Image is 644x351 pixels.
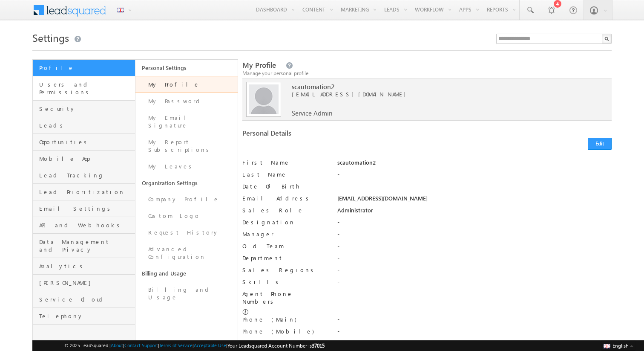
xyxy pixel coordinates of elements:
[39,64,133,72] span: Profile
[135,208,238,224] a: Custom Logo
[33,234,135,258] a: Data Management and Privacy
[337,242,612,254] div: -
[242,242,328,250] label: Old Team
[135,110,238,134] a: My Email Signature
[39,205,133,212] span: Email Settings
[39,262,133,270] span: Analytics
[337,328,612,339] div: -
[32,31,69,44] span: Settings
[337,194,612,206] div: [EMAIL_ADDRESS][DOMAIN_NAME]
[39,296,133,303] span: Service Cloud
[33,275,135,291] a: [PERSON_NAME]
[33,308,135,325] a: Telephony
[33,151,135,167] a: Mobile App
[39,279,133,287] span: [PERSON_NAME]
[135,76,238,93] a: My Profile
[33,101,135,117] a: Security
[33,184,135,200] a: Lead Prioritization
[337,316,612,328] div: -
[242,129,422,141] div: Personal Details
[242,316,328,323] label: Phone (Main)
[33,258,135,275] a: Analytics
[242,218,328,226] label: Designation
[135,175,238,191] a: Organization Settings
[242,60,276,70] span: My Profile
[33,134,135,151] a: Opportunities
[242,339,328,347] label: Phone (Others)
[111,342,123,348] a: About
[33,60,135,76] a: Profile
[135,191,238,208] a: Company Profile
[33,291,135,308] a: Service Cloud
[337,290,612,302] div: -
[124,342,158,348] a: Contact Support
[39,138,133,146] span: Opportunities
[39,221,133,229] span: API and Webhooks
[242,266,328,274] label: Sales Regions
[337,254,612,266] div: -
[292,90,587,98] span: [EMAIL_ADDRESS][DOMAIN_NAME]
[612,342,629,349] span: English
[33,200,135,217] a: Email Settings
[39,155,133,162] span: Mobile App
[242,206,328,214] label: Sales Role
[337,278,612,290] div: -
[39,238,133,253] span: Data Management and Privacy
[135,265,238,281] a: Billing and Usage
[135,134,238,158] a: My Report Subscriptions
[292,83,587,90] span: scautomation2
[135,93,238,110] a: My Password
[39,312,133,320] span: Telephony
[292,109,332,117] span: Service Admin
[39,81,133,96] span: Users and Permissions
[337,206,612,218] div: Administrator
[337,266,612,278] div: -
[39,188,133,196] span: Lead Prioritization
[242,278,328,286] label: Skills
[242,254,328,262] label: Department
[135,60,238,76] a: Personal Settings
[242,183,328,190] label: Date Of Birth
[135,241,238,265] a: Advanced Configuration
[64,342,325,350] span: © 2025 LeadSquared | | | | |
[242,328,314,335] label: Phone (Mobile)
[312,342,325,349] span: 37015
[39,105,133,113] span: Security
[337,230,612,242] div: -
[227,342,325,349] span: Your Leadsquared Account Number is
[33,117,135,134] a: Leads
[337,218,612,230] div: -
[337,159,612,171] div: scautomation2
[588,138,612,150] button: Edit
[135,281,238,306] a: Billing and Usage
[39,171,133,179] span: Lead Tracking
[242,230,328,238] label: Manager
[135,158,238,175] a: My Leaves
[242,194,328,202] label: Email Address
[194,342,226,348] a: Acceptable Use
[135,224,238,241] a: Request History
[242,290,328,305] label: Agent Phone Numbers
[242,70,612,77] div: Manage your personal profile
[39,122,133,129] span: Leads
[159,342,193,348] a: Terms of Service
[33,217,135,234] a: API and Webhooks
[242,171,328,178] label: Last Name
[33,76,135,101] a: Users and Permissions
[337,171,612,183] div: -
[33,167,135,184] a: Lead Tracking
[601,340,635,351] button: English
[242,159,328,166] label: First Name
